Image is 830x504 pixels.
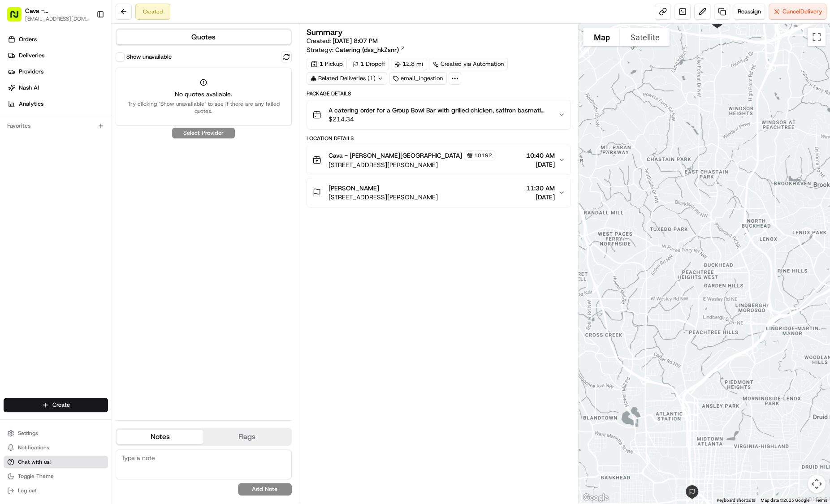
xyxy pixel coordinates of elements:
button: Show street map [583,28,620,46]
span: 6:56 AM [79,163,101,170]
button: Notifications [4,441,108,454]
span: Analytics [19,100,43,108]
a: Open this area in Google Maps (opens a new window) [581,492,610,504]
span: [PERSON_NAME] [329,184,379,193]
span: Cava - [PERSON_NAME][GEOGRAPHIC_DATA] [329,151,462,160]
button: [EMAIL_ADDRESS][DOMAIN_NAME] [25,15,89,22]
input: Clear [23,57,148,67]
span: • [97,138,100,146]
button: Cava - [PERSON_NAME][GEOGRAPHIC_DATA] [25,6,89,15]
span: [STREET_ADDRESS][PERSON_NAME] [329,193,438,202]
button: Start new chat [152,88,163,99]
span: Pylon [89,222,108,228]
button: Create [4,398,108,412]
a: Analytics [4,97,112,111]
span: Settings [18,430,38,437]
img: 1736555255976-a54dd68f-1ca7-489b-9aae-adbdc363a1c4 [9,85,25,101]
button: Show satellite imagery [620,28,670,46]
div: 1 Pickup [307,58,347,70]
div: Package Details [307,90,571,97]
span: Reassign [738,8,761,16]
button: Map camera controls [808,475,826,493]
div: 12.8 mi [391,58,427,70]
span: Notifications [18,444,49,451]
img: Nash [9,9,27,26]
div: Past conversations [9,116,57,123]
span: Deliveries [19,52,44,60]
span: Created: [307,36,378,45]
span: 11:30 AM [526,184,554,193]
span: Try clicking "Show unavailable" to see if there are any failed quotes. [121,100,286,115]
a: Terms [815,498,827,503]
span: API Documentation [85,200,144,209]
h3: Summary [307,28,343,36]
button: Toggle Theme [4,470,108,482]
img: Wisdom Oko [9,130,23,147]
span: 7 minutes ago [102,138,141,146]
button: Keyboard shortcuts [717,497,755,504]
a: 📗Knowledge Base [5,196,72,212]
a: Deliveries [4,48,112,63]
button: Notes [117,430,203,444]
button: Cava - [PERSON_NAME][GEOGRAPHIC_DATA][EMAIL_ADDRESS][DOMAIN_NAME] [4,4,93,25]
a: Nash AI [4,81,112,95]
div: Location Details [307,135,571,142]
span: [DATE] [526,193,554,202]
span: Catering (dss_hkZsnr) [335,45,399,54]
span: Cancel Delivery [782,8,822,16]
span: Chat with us! [18,458,51,465]
button: Flags [203,430,290,444]
span: [STREET_ADDRESS][PERSON_NAME] [329,160,495,169]
div: Start new chat [40,85,147,94]
span: 10:40 AM [526,151,554,160]
span: Orders [19,35,37,43]
div: Strategy: [307,45,406,54]
div: 💻 [76,201,83,208]
img: 9188753566659_6852d8bf1fb38e338040_72.png [19,85,35,101]
span: Providers [19,68,43,76]
div: 📗 [9,201,16,208]
span: No quotes available. [121,90,286,99]
div: email_ingestion [389,72,447,85]
img: Google [581,492,610,504]
button: Settings [4,427,108,439]
span: Knowledge Base [18,200,69,209]
span: Create [52,401,70,409]
a: Orders [4,32,112,47]
button: See all [139,114,163,125]
span: Toggle Theme [18,473,54,480]
div: Favorites [4,119,108,133]
span: $214.34 [329,115,551,124]
label: Show unavailable [126,53,172,61]
button: Quotes [117,30,291,44]
span: Map data ©2025 Google [761,498,809,503]
span: [PERSON_NAME] [28,163,73,170]
a: Catering (dss_hkZsnr) [335,45,406,54]
p: Welcome 👋 [9,35,163,50]
span: A catering order for a Group Bowl Bar with grilled chicken, saffron basmati white rice, various f... [329,106,551,115]
button: Chat with us! [4,456,108,468]
span: 10192 [474,152,492,159]
div: 1 Dropoff [349,58,389,70]
img: 1736555255976-a54dd68f-1ca7-489b-9aae-adbdc363a1c4 [18,163,25,170]
span: Log out [18,487,36,494]
a: Created via Automation [429,58,508,70]
button: CancelDelivery [769,4,826,20]
div: We're available if you need us! [40,94,123,101]
span: Nash AI [19,84,39,92]
button: Cava - [PERSON_NAME][GEOGRAPHIC_DATA]10192[STREET_ADDRESS][PERSON_NAME]10:40 AM[DATE] [307,145,571,175]
button: Toggle fullscreen view [808,28,826,46]
img: Grace Nketiah [9,154,23,168]
button: A catering order for a Group Bowl Bar with grilled chicken, saffron basmati white rice, various f... [307,100,571,129]
button: Log out [4,484,108,497]
div: Related Deliveries (1) [307,72,387,85]
img: 1736555255976-a54dd68f-1ca7-489b-9aae-adbdc363a1c4 [18,139,25,146]
span: Wisdom [PERSON_NAME] [28,138,95,146]
button: Reassign [734,4,765,20]
span: [DATE] 8:07 PM [333,37,378,45]
a: Powered byPylon [63,221,108,228]
a: 💻API Documentation [72,196,147,212]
